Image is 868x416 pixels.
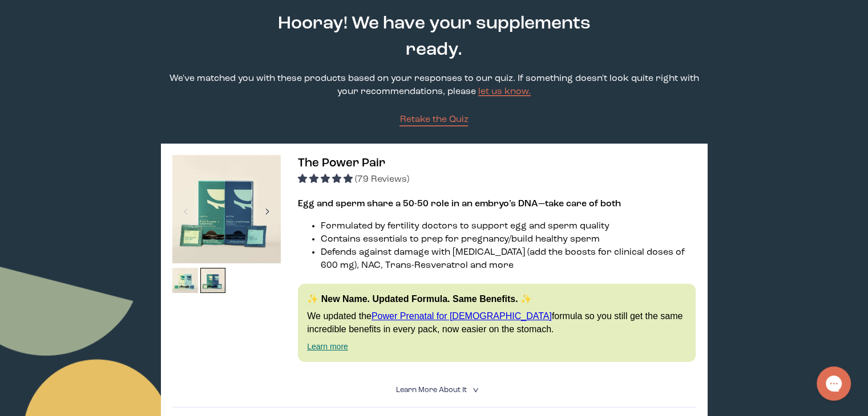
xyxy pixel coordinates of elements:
[200,268,226,293] img: thumbnail image
[271,11,598,63] h2: Hooray! We have your supplements ready.
[811,362,857,405] iframe: Gorgias live chat messenger
[298,175,355,184] span: 4.92 stars
[399,113,468,127] a: Retake the Quiz
[172,268,198,293] img: thumbnail image
[307,310,687,336] p: We updated the formula so you still get the same incredible benefits in every pack, now easier on...
[372,311,552,321] a: Power Prenatal for [DEMOGRAPHIC_DATA]
[355,175,409,184] span: (79 Reviews)
[395,386,466,394] span: Learn More About it
[321,220,696,233] li: Formulated by fertility doctors to support egg and sperm quality
[469,387,480,393] i: <
[298,199,621,209] strong: Egg and sperm share a 50-50 role in an embryo’s DNA—take care of both
[395,385,472,395] summary: Learn More About it <
[307,294,532,304] strong: ✨ New Name. Updated Formula. Same Benefits. ✨
[307,342,348,351] a: Learn more
[298,157,385,169] span: The Power Pair
[399,115,468,124] span: Retake the Quiz
[321,246,696,272] li: Defends against damage with [MEDICAL_DATA] (add the boosts for clinical doses of 600 mg), NAC, Tr...
[321,233,696,246] li: Contains essentials to prep for pregnancy/build healthy sperm
[478,87,531,96] a: let us know.
[161,72,707,99] p: We've matched you with these products based on your responses to our quiz. If something doesn't l...
[172,155,281,263] img: thumbnail image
